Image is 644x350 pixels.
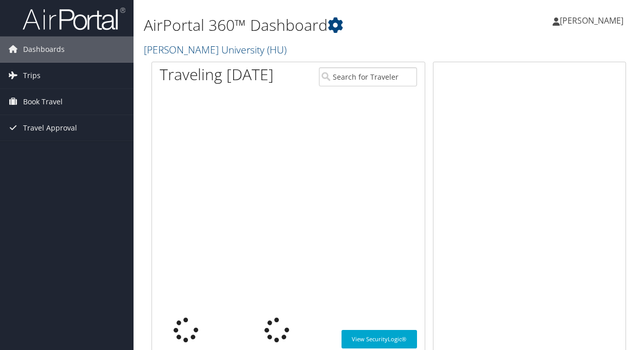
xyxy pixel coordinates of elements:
span: [PERSON_NAME] [560,15,623,26]
h1: Traveling [DATE] [160,64,274,85]
span: Dashboards [23,36,65,62]
span: Travel Approval [23,115,77,141]
h1: AirPortal 360™ Dashboard [144,14,470,36]
a: [PERSON_NAME] [553,5,634,36]
a: View SecurityLogic® [342,330,417,348]
span: Book Travel [23,89,63,115]
input: Search for Traveler [319,67,417,86]
a: [PERSON_NAME] University (HU) [144,43,289,57]
img: airportal-logo.png [23,7,125,31]
span: Trips [23,63,41,88]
